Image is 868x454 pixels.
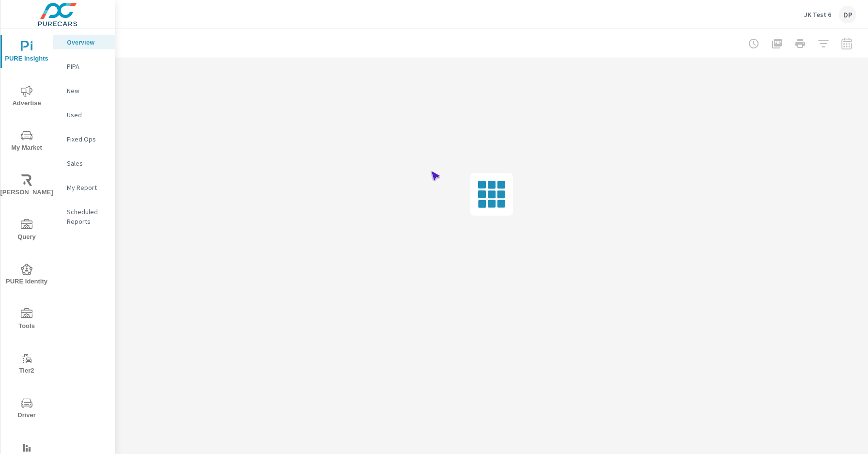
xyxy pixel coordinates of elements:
p: Used [67,110,107,120]
span: [PERSON_NAME] [3,174,50,198]
div: Overview [53,35,115,49]
p: Overview [67,37,107,47]
div: Sales [53,156,115,171]
span: Tools [3,308,50,332]
span: PURE Insights [3,41,50,64]
span: Tier2 [3,353,50,376]
p: New [67,86,107,95]
span: Query [3,219,50,243]
p: PIPA [67,62,107,71]
p: JK Test 6 [804,10,831,19]
span: PURE Identity [3,264,50,287]
span: Driver [3,397,50,421]
p: Fixed Ops [67,134,107,144]
div: DP [839,6,856,23]
div: My Report [53,180,115,195]
p: Scheduled Reports [67,207,107,226]
div: PIPA [53,59,115,74]
span: My Market [3,130,50,154]
span: Advertise [3,85,50,109]
div: Scheduled Reports [53,204,115,229]
div: Fixed Ops [53,132,115,146]
div: New [53,83,115,98]
p: Sales [67,158,107,168]
p: My Report [67,183,107,192]
div: Used [53,108,115,122]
